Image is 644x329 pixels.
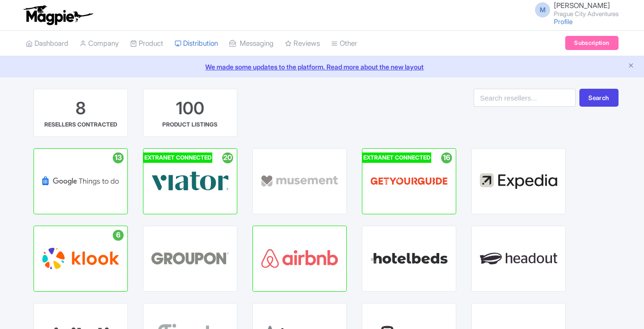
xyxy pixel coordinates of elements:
button: Close announcement [627,61,635,72]
a: 100 PRODUCT LISTINGS [143,89,237,137]
span: [PERSON_NAME] [554,1,610,10]
a: 8 RESELLERS CONTRACTED [33,89,128,137]
div: PRODUCT LISTINGS [162,120,217,129]
button: Search [579,89,618,107]
a: M [PERSON_NAME] Prague City Adventures [529,2,619,17]
a: Messaging [229,31,274,57]
a: We made some updates to the platform. Read more about the new layout [6,62,638,72]
a: Company [80,31,119,57]
img: logo-ab69f6fb50320c5b225c76a69d11143b.png [21,5,94,25]
a: Reviews [285,31,320,57]
a: 13 [33,148,128,214]
a: Product [130,31,163,57]
div: RESELLERS CONTRACTED [44,120,117,129]
a: EXTRANET CONNECTED 20 [143,148,237,214]
small: Prague City Adventures [554,11,619,17]
input: Search resellers... [474,89,576,107]
a: Distribution [175,31,218,57]
div: 100 [176,97,204,120]
a: Other [331,31,357,57]
div: 8 [75,97,86,120]
a: EXTRANET CONNECTED 16 [362,148,456,214]
a: Subscription [565,36,618,50]
a: 6 [33,226,128,292]
a: Profile [554,17,573,25]
a: Dashboard [26,31,68,57]
span: M [535,2,550,17]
